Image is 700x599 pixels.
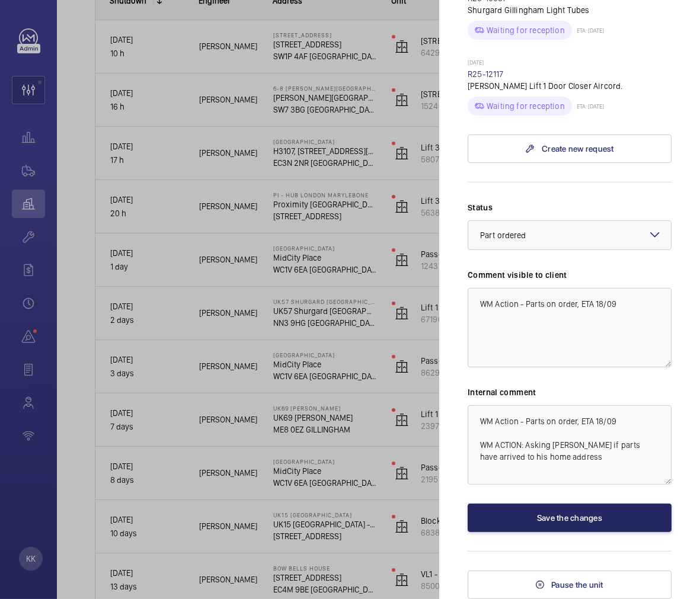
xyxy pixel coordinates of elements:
[468,80,672,92] p: [PERSON_NAME] Lift 1 Door Closer Aircord.
[572,102,604,110] p: ETA: [DATE]
[572,27,604,34] p: ETA: [DATE]
[468,269,672,281] label: Comment visible to client
[468,504,672,532] button: Save the changes
[468,59,672,68] p: [DATE]
[468,69,504,79] a: R25-12117
[487,100,565,112] p: Waiting for reception
[468,134,672,163] a: Create new request
[468,386,672,398] label: Internal comment
[487,24,565,36] p: Waiting for reception
[468,571,672,599] button: Pause the unit
[480,230,526,240] span: Part ordered
[551,580,603,590] span: Pause the unit
[468,4,672,16] p: Shurgard Gillingham Light Tubes
[468,201,672,213] label: Status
